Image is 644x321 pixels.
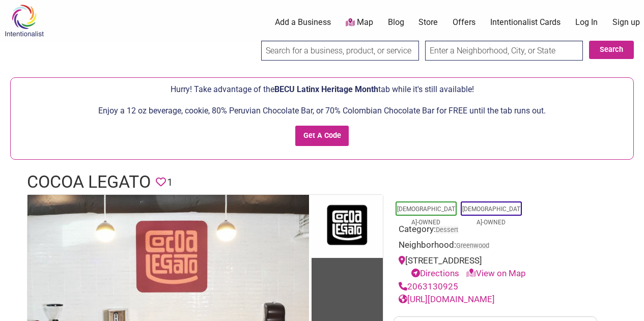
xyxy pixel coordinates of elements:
[453,17,475,28] a: Offers
[167,174,173,190] span: 1
[418,17,438,28] a: Store
[612,17,640,28] a: Sign up
[274,84,378,94] span: BECU Latinx Heritage Month
[490,17,561,28] a: Intentionalist Cards
[411,268,459,278] a: Directions
[436,226,458,234] a: Dessert
[456,243,489,249] span: Greenwood
[575,17,598,28] a: Log In
[425,41,583,61] input: Enter a Neighborhood, City, or State
[399,254,592,280] div: [STREET_ADDRESS]
[589,41,634,59] button: Search
[399,294,495,304] a: [URL][DOMAIN_NAME]
[346,17,373,28] a: Map
[295,126,349,147] input: Get A Code
[399,239,592,254] div: Neighborhood:
[388,17,404,28] a: Blog
[27,170,151,194] h1: Cocoa Legato
[16,104,628,118] p: Enjoy a 12 oz beverage, cookie, 80% Peruvian Chocolate Bar, or 70% Colombian Chocolate Bar for FR...
[261,41,419,61] input: Search for a business, product, or service
[397,206,455,226] a: [DEMOGRAPHIC_DATA]-Owned
[399,223,592,239] div: Category:
[156,174,166,190] span: You must be logged in to save favorites.
[399,281,458,291] a: 2063130925
[275,17,331,28] a: Add a Business
[462,206,520,226] a: [DEMOGRAPHIC_DATA]-Owned
[466,268,526,278] a: View on Map
[16,83,628,96] p: Hurry! Take advantage of the tab while it's still available!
